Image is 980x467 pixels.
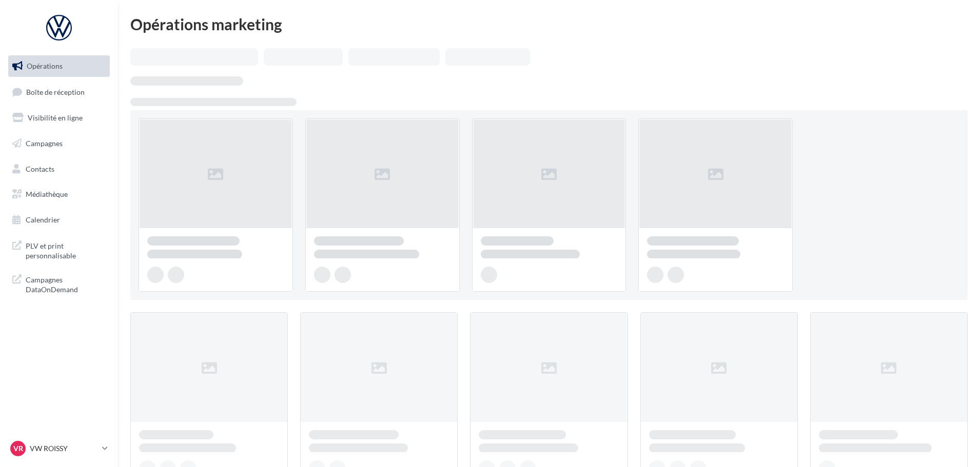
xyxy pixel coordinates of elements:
a: Contacts [6,158,112,180]
a: Opérations [6,55,112,77]
span: Opérations [27,62,63,70]
span: Calendrier [26,215,60,224]
a: Campagnes [6,133,112,154]
span: Campagnes [26,139,63,148]
span: VR [13,443,23,454]
a: Calendrier [6,209,112,231]
p: VW ROISSY [30,443,98,454]
span: PLV et print personnalisable [26,239,106,261]
div: Opérations marketing [130,16,968,32]
a: Visibilité en ligne [6,107,112,129]
span: Campagnes DataOnDemand [26,273,106,295]
a: Campagnes DataOnDemand [6,269,112,299]
a: PLV et print personnalisable [6,235,112,265]
span: Contacts [26,164,54,173]
a: Boîte de réception [6,81,112,103]
span: Visibilité en ligne [28,113,83,122]
span: Boîte de réception [26,87,85,96]
a: Médiathèque [6,184,112,205]
a: VR VW ROISSY [8,439,110,458]
span: Médiathèque [26,190,68,198]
